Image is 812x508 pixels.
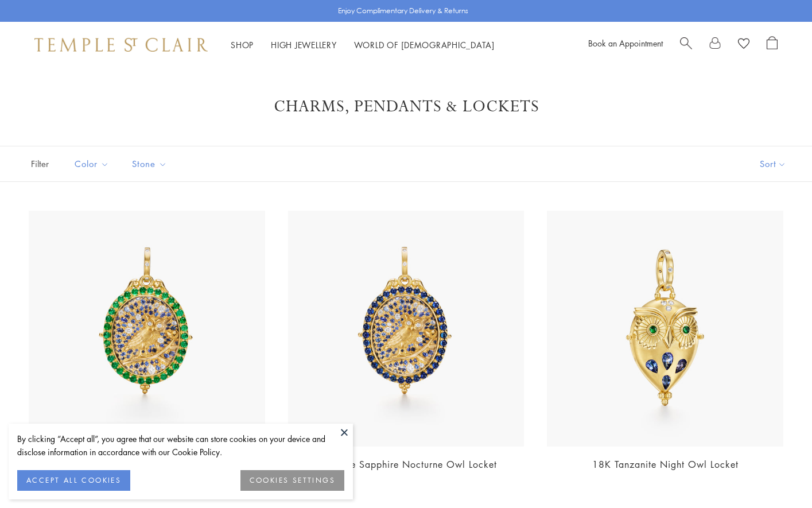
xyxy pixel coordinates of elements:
[547,211,783,447] img: 18K Tanzanite Night Owl Locket
[755,454,801,497] iframe: Gorgias live chat messenger
[17,470,130,491] button: ACCEPT ALL COOKIES
[69,157,118,171] span: Color
[288,211,525,447] img: 18K Blue Sapphire Nocturne Owl Locket
[734,146,812,181] button: Show sort by
[240,470,344,491] button: COOKIES SETTINGS
[738,36,749,53] a: View Wishlist
[34,38,208,52] img: Temple St. Clair
[271,39,337,51] a: High JewelleryHigh Jewellery
[338,5,468,17] p: Enjoy Complimentary Delivery & Returns
[66,151,118,177] button: Color
[17,432,344,459] div: By clicking “Accept all”, you agree that our website can store cookies on your device and disclos...
[46,96,766,117] h1: Charms, Pendants & Lockets
[231,39,254,51] a: ShopShop
[123,151,176,177] button: Stone
[588,37,663,49] a: Book an Appointment
[314,458,497,471] a: 18K Blue Sapphire Nocturne Owl Locket
[680,36,692,53] a: Search
[354,39,495,51] a: World of [DEMOGRAPHIC_DATA]World of [DEMOGRAPHIC_DATA]
[767,36,778,53] a: Open Shopping Bag
[592,458,739,471] a: 18K Tanzanite Night Owl Locket
[231,38,495,52] nav: Main navigation
[126,157,176,171] span: Stone
[29,211,265,447] img: 18K Emerald Nocturne Owl Locket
